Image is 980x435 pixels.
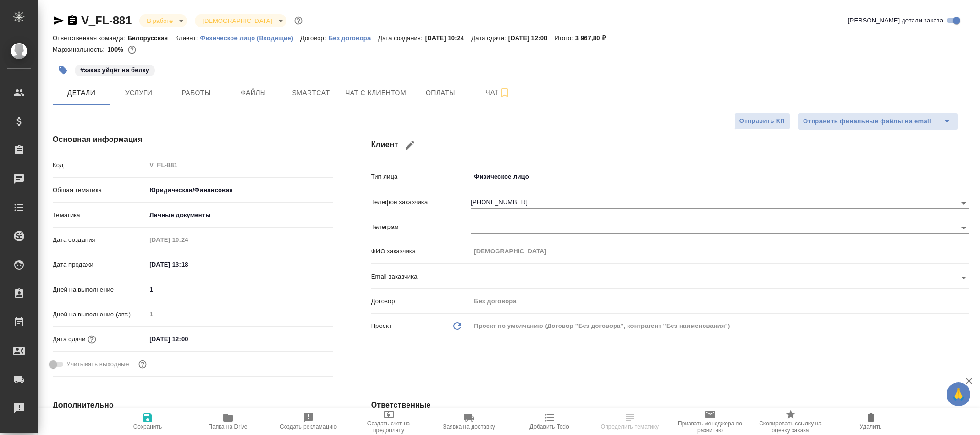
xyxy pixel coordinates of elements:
span: Отправить финальные файлы на email [803,116,931,127]
h4: Ответственные [371,400,969,411]
button: Доп статусы указывают на важность/срочность заказа [292,14,305,27]
span: Работы [173,87,219,99]
button: Папка на Drive [188,408,268,435]
p: Белорусская [128,34,176,42]
span: Скопировать ссылку на оценку заказа [756,420,825,434]
span: Оплаты [418,87,463,99]
button: Скопировать ссылку [66,15,78,26]
p: Дата сдачи: [471,34,508,42]
span: Определить тематику [601,424,659,430]
button: 🙏 [947,382,970,406]
button: Отправить финальные файлы на email [798,113,936,130]
button: Призвать менеджера по развитию [670,408,750,435]
p: [DATE] 12:00 [508,34,555,42]
span: 🙏 [950,384,967,404]
button: Добавить Todo [509,408,590,435]
p: Итого: [554,34,575,42]
button: [DEMOGRAPHIC_DATA] [199,17,275,25]
span: Удалить [860,424,882,430]
input: Пустое поле [146,233,230,247]
p: Код [53,161,146,170]
button: Если добавить услуги и заполнить их объемом, то дата рассчитается автоматически [86,333,98,346]
p: Маржинальность: [53,46,107,53]
p: Дата создания [53,235,146,245]
button: Добавить тэг [53,60,74,81]
span: Детали [58,87,104,99]
div: В работе [139,14,187,27]
p: Дата сдачи [53,335,86,344]
h4: Клиент [371,134,969,157]
button: Отправить КП [734,113,790,130]
span: Файлы [231,87,276,99]
p: Ответственная команда: [53,34,128,42]
p: [DATE] 10:24 [425,34,472,42]
button: Open [957,196,970,210]
p: 3 967,80 ₽ [575,34,613,42]
p: Email заказчика [371,272,471,282]
button: Удалить [831,408,911,435]
p: Дней на выполнение (авт.) [53,310,146,319]
input: Пустое поле [471,244,969,258]
div: Личные документы [146,207,332,223]
p: Физическое лицо (Входящие) [200,34,300,42]
span: Создать рекламацию [280,424,337,430]
div: Проект по умолчанию (Договор "Без договора", контрагент "Без наименования") [471,318,969,334]
p: Тип лица [371,172,471,182]
h4: Основная информация [53,134,333,145]
p: ФИО заказчика [371,247,471,256]
span: Заявка на доставку [443,424,495,430]
p: Дней на выполнение [53,285,146,294]
span: Отправить КП [739,116,785,127]
p: Телеграм [371,222,471,232]
input: ✎ Введи что-нибудь [146,332,230,346]
a: V_FL-881 [81,14,132,27]
button: Open [957,271,970,284]
span: Чат [475,87,521,98]
p: #заказ уйдёт на белку [80,65,149,75]
span: Сохранить [133,424,162,430]
span: Папка на Drive [209,424,248,430]
input: Пустое поле [471,294,969,308]
button: Определить тематику [590,408,670,435]
button: Создать счет на предоплату [349,408,429,435]
div: split button [798,113,958,130]
span: Чат с клиентом [345,87,406,99]
span: Smartcat [288,87,334,99]
a: Без договора [329,33,378,42]
span: Услуги [116,87,162,99]
p: Договор [371,296,471,306]
p: Дата продажи [53,260,146,270]
a: Физическое лицо (Входящие) [200,33,300,42]
input: Пустое поле [146,158,332,172]
svg: Подписаться [499,87,510,98]
div: В работе [195,14,286,27]
span: Добавить Todo [529,424,569,430]
span: [PERSON_NAME] детали заказа [848,16,943,25]
button: Выбери, если сб и вс нужно считать рабочими днями для выполнения заказа. [136,358,149,370]
button: Скопировать ссылку на оценку заказа [750,408,831,435]
p: Общая тематика [53,185,146,195]
button: Создать рекламацию [268,408,349,435]
button: В работе [144,17,176,25]
input: ✎ Введи что-нибудь [146,258,230,272]
span: Учитывать выходные [66,359,129,369]
div: Юридическая/Финансовая [146,182,332,198]
p: 100% [107,46,126,53]
span: заказ уйдёт на белку [74,65,156,74]
h4: Дополнительно [53,400,333,411]
p: Дата создания: [378,34,425,42]
input: ✎ Введи что-нибудь [146,283,332,296]
button: Сохранить [108,408,188,435]
button: Заявка на доставку [429,408,509,435]
button: 0.00 RUB; [126,43,138,56]
p: Без договора [329,34,378,42]
input: Пустое поле [146,307,332,321]
p: Проект [371,321,392,331]
span: Призвать менеджера по развитию [676,420,745,434]
p: Договор: [300,34,329,42]
p: Телефон заказчика [371,197,471,207]
button: Скопировать ссылку для ЯМессенджера [53,15,64,26]
div: Физическое лицо [471,169,969,185]
button: Open [957,221,970,235]
p: Тематика [53,210,146,220]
